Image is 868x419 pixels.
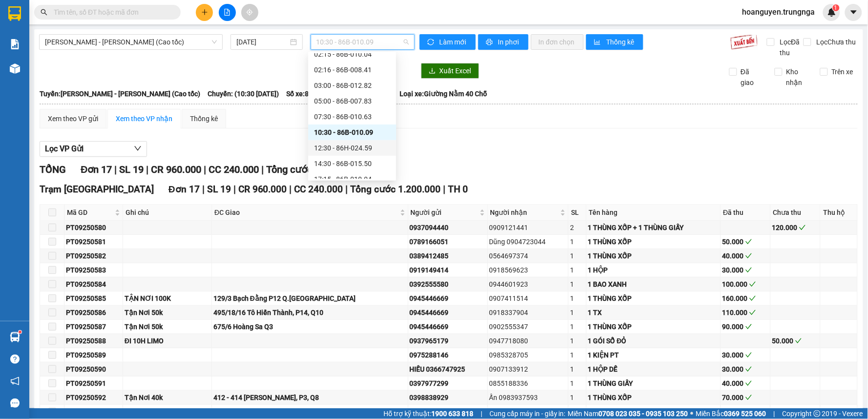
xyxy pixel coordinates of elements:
div: 110.000 [722,307,769,318]
span: check [799,224,806,231]
th: SL [569,205,586,221]
span: | [774,408,775,419]
span: SL 19 [119,164,144,175]
input: Tìm tên, số ĐT hoặc mã đơn [54,7,169,18]
div: 1 [570,265,584,275]
span: aim [246,9,253,16]
span: Lọc VP Gửi [45,143,84,155]
td: PT09250581 [64,235,123,249]
button: printerIn phơi [478,34,529,50]
div: Thống kê [190,113,218,124]
div: PT09250593 [66,406,121,417]
div: 0937094440 [410,222,486,233]
div: 0937965179 [410,335,486,346]
span: check [749,281,756,288]
span: SL 19 [207,184,231,195]
th: Tên hàng [587,205,721,221]
span: Số xe: 86B-010.09 [286,88,341,99]
div: 50.000 [722,236,769,247]
div: 30.000 [722,265,769,275]
div: 1 [570,293,584,304]
button: caret-down [845,4,862,21]
span: 10:30 - 86B-010.09 [317,35,409,49]
div: 0975288146 [410,350,486,360]
div: 1 TX [588,307,719,318]
div: Tận Nơi 40k [125,392,210,403]
div: 0389412485 [410,251,486,261]
div: 30.000 [722,364,769,375]
div: PT09250586 [66,307,121,318]
div: 03:00 - 86B-012.82 [314,80,390,91]
div: 1 THÙNG XỐP [588,392,719,403]
span: TỔNG [40,164,66,175]
li: VP Trạm [GEOGRAPHIC_DATA] [67,42,130,74]
div: 0945446669 [410,293,486,304]
sup: 1 [19,331,21,334]
div: 1 GÓI SỔ ĐỎ [588,335,719,346]
div: Xem theo VP gửi [48,113,98,124]
span: hoanguyen.trungnga [735,6,823,18]
span: check [795,337,802,344]
td: PT09250585 [64,292,123,306]
div: 12:30 - 86H-024.59 [314,143,390,153]
td: PT09250587 [64,320,123,334]
div: 0918337904 [489,307,567,318]
div: 1 THÙNG GIẤY [588,378,719,389]
div: 120.000 [772,222,819,233]
span: download [429,67,436,75]
button: aim [241,4,258,21]
div: 1 THÙNG XỐP [588,321,719,332]
div: 0907133912 [489,364,567,375]
div: 1 [570,350,584,360]
div: 0945446669 [410,307,486,318]
div: 0855188336 [489,378,567,389]
img: 9k= [730,34,758,50]
div: TN Q3. 50K, CK [125,406,210,417]
button: syncLàm mới [420,34,476,50]
span: check [745,252,752,259]
span: plus [201,9,208,16]
div: 0909121441 [489,222,567,233]
span: message [10,398,20,408]
span: copyright [814,410,821,417]
span: check [745,352,752,358]
div: PT09250590 [66,364,121,375]
div: 0945446669 [410,321,486,332]
div: 1 KIỆN PT [588,350,719,360]
span: Trên xe [828,66,857,77]
div: TẬN NƠI 100K [125,293,210,304]
span: | [346,184,348,195]
div: 0907411514 [489,293,567,304]
div: PT09250580 [66,222,121,233]
div: 0397977299 [410,378,486,389]
div: 07:30 - 86B-010.63 [314,111,390,122]
span: Miền Nam [568,408,688,419]
div: 0902548218 [489,406,567,417]
div: 1 THÙNG XỐP [588,293,719,304]
span: Chuyến: (10:30 [DATE]) [208,88,279,99]
div: 1 [570,279,584,290]
td: PT09250588 [64,334,123,348]
div: 90.000 [722,321,769,332]
span: check [749,309,756,316]
span: bar-chart [594,39,602,46]
div: 1 THÙNG XỐP [588,251,719,261]
div: 1 THÙNG XỐP [588,236,719,247]
div: 0902555347 [489,321,567,332]
div: PT09250584 [66,279,121,290]
strong: 0369 525 060 [724,410,766,418]
span: 1 [834,4,838,11]
div: 40.000 [722,378,769,389]
span: TH 0 [448,184,468,195]
span: Lọc Chưa thu [813,37,858,47]
span: CC 240.000 [295,184,343,195]
div: 1 [570,335,584,346]
div: 0929483013 [410,406,486,417]
th: Đã thu [721,205,771,221]
img: icon-new-feature [827,8,836,17]
span: CR 960.000 [238,184,287,195]
div: 1 [570,236,584,247]
td: PT09250582 [64,249,123,263]
span: Đơn 17 [169,184,200,195]
span: Phan Thiết - Hồ Chí Minh (Cao tốc) [45,35,217,49]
